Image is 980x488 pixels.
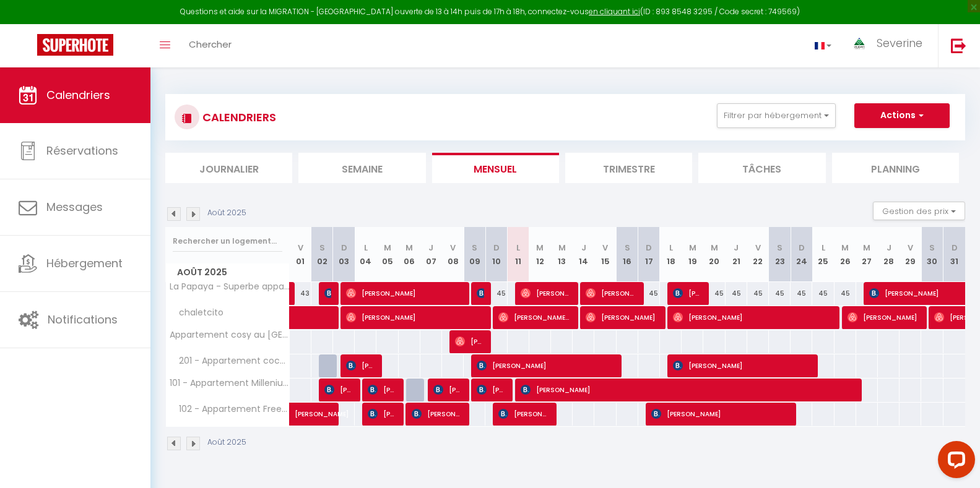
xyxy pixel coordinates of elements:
li: Trimestre [565,153,692,183]
th: 07 [420,227,442,282]
abbr: M [405,242,413,254]
span: Messages [46,199,103,215]
span: [PERSON_NAME] [673,281,702,305]
button: Filtrer par hébergement [717,103,836,128]
abbr: J [581,242,586,254]
span: [PERSON_NAME] [412,402,462,426]
abbr: V [450,242,456,254]
th: 15 [594,227,616,282]
abbr: S [625,242,630,254]
span: [PERSON_NAME] [433,378,462,401]
span: [PERSON_NAME] [586,306,658,329]
abbr: M [841,242,849,254]
abbr: S [319,242,325,254]
abbr: V [602,242,608,254]
span: [PERSON_NAME] [498,402,549,426]
abbr: D [799,242,805,254]
img: ... [850,35,869,52]
abbr: D [493,242,500,254]
abbr: S [929,242,935,254]
th: 01 [290,227,311,282]
span: [PERSON_NAME] [651,402,789,426]
span: [PERSON_NAME] [586,281,636,305]
div: 43 [290,282,311,305]
abbr: L [364,242,368,254]
abbr: S [472,242,477,254]
div: 45 [703,282,725,305]
span: chaletcito [168,306,227,320]
abbr: M [558,242,566,254]
span: [PERSON_NAME] [477,354,614,377]
abbr: D [646,242,652,254]
th: 04 [355,227,376,282]
div: 45 [769,282,791,305]
div: 45 [791,282,812,305]
span: [PERSON_NAME] [324,378,353,401]
span: [PERSON_NAME] [324,281,332,305]
th: 13 [551,227,573,282]
span: [PERSON_NAME] [521,281,571,305]
div: 45 [747,282,769,305]
th: 31 [943,227,965,282]
th: 24 [791,227,812,282]
a: en cliquant ici [589,6,640,17]
span: Calendriers [46,87,110,103]
th: 03 [333,227,355,282]
abbr: J [734,242,739,254]
span: [PERSON_NAME] [455,330,484,353]
span: [PERSON_NAME] [673,354,810,377]
th: 11 [508,227,529,282]
button: Actions [854,103,950,128]
abbr: L [516,242,520,254]
a: [PERSON_NAME] [290,403,311,426]
div: 45 [485,282,507,305]
div: 45 [726,282,747,305]
th: 05 [376,227,398,282]
th: 20 [703,227,725,282]
span: La Papaya - Superbe appartement plein centre [168,282,292,291]
span: [PERSON_NAME] [477,378,506,401]
div: 45 [812,282,834,305]
span: Severine [877,35,922,51]
abbr: J [428,242,433,254]
span: Appartement cosy au [GEOGRAPHIC_DATA]. [168,330,292,340]
span: Notifications [48,312,118,327]
li: Planning [832,153,959,183]
span: [PERSON_NAME] [346,354,375,377]
abbr: L [822,242,825,254]
div: 45 [835,282,856,305]
img: logout [951,38,966,53]
span: [PERSON_NAME] [346,306,483,329]
li: Mensuel [432,153,559,183]
button: Gestion des prix [873,202,965,220]
abbr: M [536,242,544,254]
abbr: M [689,242,696,254]
span: 101 - Appartement Millenium [168,379,292,388]
span: [PERSON_NAME] [673,306,832,329]
th: 06 [399,227,420,282]
abbr: S [777,242,783,254]
th: 17 [638,227,660,282]
th: 16 [617,227,638,282]
a: Chercher [180,24,241,67]
span: [PERSON_NAME] [368,378,397,401]
span: Hébergement [46,255,123,271]
th: 02 [311,227,333,282]
th: 08 [442,227,464,282]
p: Août 2025 [207,207,246,219]
th: 23 [769,227,791,282]
span: [PERSON_NAME] [521,378,853,401]
abbr: V [755,242,761,254]
img: Super Booking [37,34,113,56]
th: 19 [682,227,703,282]
th: 25 [812,227,834,282]
span: [PERSON_NAME] [848,306,920,329]
th: 27 [856,227,878,282]
span: Réservations [46,143,118,158]
span: Chercher [189,38,232,51]
input: Rechercher un logement... [173,230,282,252]
abbr: M [384,242,391,254]
th: 18 [660,227,682,282]
th: 10 [485,227,507,282]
